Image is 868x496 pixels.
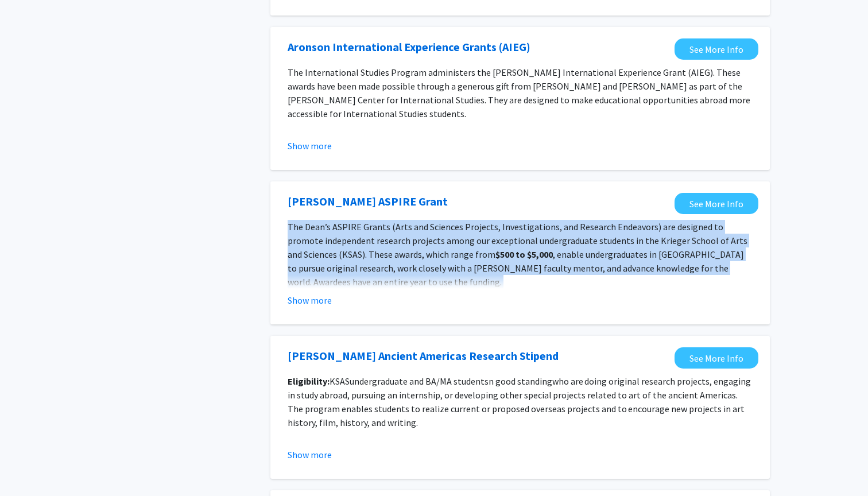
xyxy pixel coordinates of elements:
strong: $500 to $5,000 [495,249,553,260]
p: KSAS n good standing [288,374,753,429]
a: Opens in a new tab [288,347,559,365]
a: Opens in a new tab [675,347,758,369]
a: Opens in a new tab [288,193,448,210]
p: The Dean’s ASPIRE Grants (Arts and Sciences Projects, Investigations, and Research Endeavors) are... [288,220,753,289]
a: Opens in a new tab [675,38,758,60]
button: Show more [288,293,332,307]
iframe: Chat [9,444,49,487]
a: Opens in a new tab [675,193,758,214]
a: Opens in a new tab [288,38,530,56]
button: Show more [288,448,332,462]
p: The International Studies Program administers the [PERSON_NAME] International Experience Grant (A... [288,65,753,121]
span: undergraduate and BA/MA students [350,375,489,387]
button: Show more [288,139,332,153]
strong: Eligibility: [288,375,330,387]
